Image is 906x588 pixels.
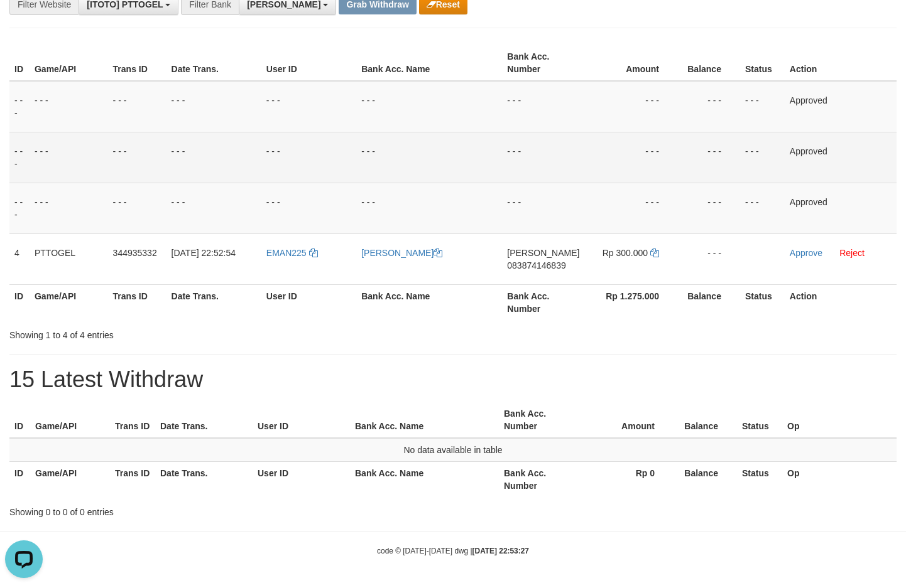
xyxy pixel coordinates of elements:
th: Game/API [30,402,110,438]
td: - - - [502,132,584,183]
a: Approve [790,248,822,258]
td: - - - [166,183,261,233]
td: - - - [9,81,30,132]
div: Showing 1 to 4 of 4 entries [9,324,368,341]
th: Game/API [30,45,108,81]
th: User ID [261,284,356,320]
td: Approved [785,183,897,233]
th: Game/API [30,462,110,498]
th: User ID [253,402,350,438]
span: [PERSON_NAME] [507,248,579,258]
th: ID [9,284,30,320]
th: Action [785,45,897,81]
th: Date Trans. [155,402,253,438]
td: Approved [785,132,897,183]
th: Bank Acc. Number [502,45,584,81]
td: - - - [261,132,356,183]
a: EMAN225 [266,248,318,258]
td: - - - [678,183,740,233]
span: Copy 083874146839 to clipboard [507,260,565,270]
td: - - - [502,81,584,132]
span: EMAN225 [266,248,307,258]
h1: 15 Latest Withdraw [9,367,897,392]
td: - - - [740,132,785,183]
th: Bank Acc. Name [350,402,499,438]
th: Amount [579,402,674,438]
th: Bank Acc. Name [356,45,502,81]
td: - - - [502,183,584,233]
td: No data available in table [9,438,897,462]
td: - - - [261,81,356,132]
th: Trans ID [110,462,155,498]
div: Showing 0 to 0 of 0 entries [9,501,368,518]
th: ID [9,462,30,498]
th: Rp 0 [579,462,674,498]
td: - - - [108,183,166,233]
th: Rp 1.275.000 [584,284,678,320]
td: - - - [108,81,166,132]
th: Status [740,45,785,81]
td: - - - [261,183,356,233]
td: - - - [356,81,502,132]
th: Bank Acc. Number [499,462,579,498]
td: - - - [356,132,502,183]
a: Reject [839,248,865,258]
td: - - - [9,183,30,233]
td: - - - [30,183,108,233]
th: Amount [584,45,678,81]
th: Trans ID [108,45,166,81]
th: Date Trans. [166,284,261,320]
td: - - - [356,183,502,233]
td: - - - [740,81,785,132]
td: - - - [30,81,108,132]
td: - - - [678,81,740,132]
th: Balance [674,402,737,438]
td: - - - [584,183,678,233]
th: Game/API [30,284,108,320]
th: Trans ID [110,402,155,438]
th: ID [9,45,30,81]
a: Copy 300000 to clipboard [650,248,659,258]
th: User ID [261,45,356,81]
th: Status [740,284,785,320]
th: User ID [253,462,350,498]
td: - - - [108,132,166,183]
th: Op [782,402,897,438]
th: Date Trans. [166,45,261,81]
td: - - - [166,132,261,183]
th: Date Trans. [155,462,253,498]
td: PTTOGEL [30,233,108,284]
th: Balance [678,284,740,320]
td: - - - [9,132,30,183]
strong: [DATE] 22:53:27 [472,547,529,555]
span: 344935332 [113,248,157,258]
th: Status [737,462,782,498]
td: - - - [584,81,678,132]
td: - - - [678,132,740,183]
span: [DATE] 22:52:54 [172,248,236,258]
button: Open LiveChat chat widget [5,5,43,43]
td: 4 [9,233,30,284]
th: Action [785,284,897,320]
th: Balance [674,462,737,498]
th: ID [9,402,30,438]
td: - - - [678,233,740,284]
th: Bank Acc. Name [350,462,499,498]
small: code © [DATE]-[DATE] dwg | [377,547,529,555]
th: Op [782,462,897,498]
th: Bank Acc. Number [499,402,579,438]
td: Approved [785,81,897,132]
td: - - - [584,132,678,183]
td: - - - [30,132,108,183]
th: Bank Acc. Number [502,284,584,320]
th: Status [737,402,782,438]
a: [PERSON_NAME] [361,248,442,258]
td: - - - [166,81,261,132]
th: Balance [678,45,740,81]
th: Bank Acc. Name [356,284,502,320]
th: Trans ID [108,284,166,320]
span: Rp 300.000 [603,248,648,258]
td: - - - [740,183,785,233]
